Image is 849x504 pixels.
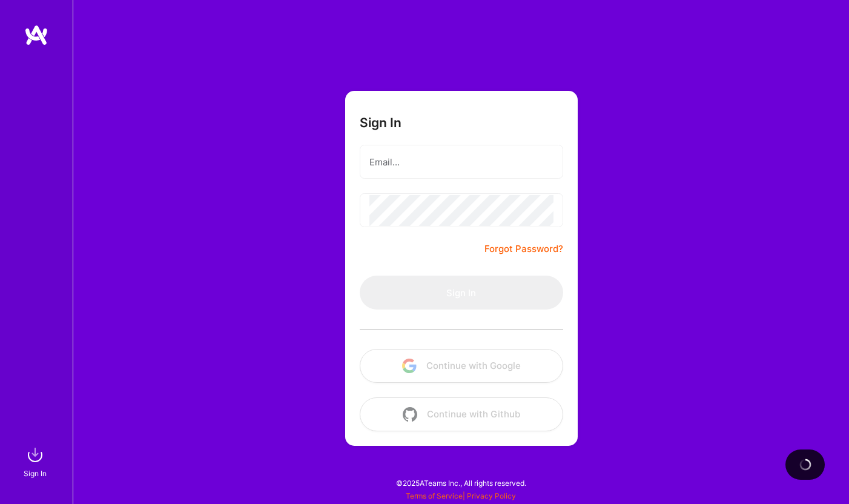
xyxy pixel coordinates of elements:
[369,147,553,177] input: Email...
[360,397,563,431] button: Continue with Github
[360,276,563,310] button: Sign In
[402,359,417,373] img: icon
[484,242,563,256] a: Forgot Password?
[73,468,849,498] div: © 2025 ATeams Inc., All rights reserved.
[25,443,47,480] a: sign inSign In
[799,459,811,471] img: loading
[406,491,463,500] a: Terms of Service
[360,115,401,130] h3: Sign In
[406,491,516,500] span: |
[403,407,417,422] img: icon
[360,349,563,383] button: Continue with Google
[467,491,516,500] a: Privacy Policy
[24,24,48,46] img: logo
[24,467,47,480] div: Sign In
[23,443,47,467] img: sign in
